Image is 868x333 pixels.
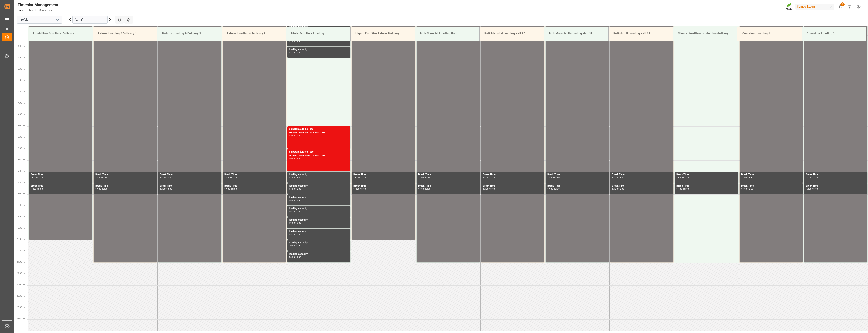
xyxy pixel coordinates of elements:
[295,245,301,247] div: 20:30
[424,188,424,190] div: -
[612,30,670,37] div: Bulkship Unloading Hall 3B
[289,222,295,224] div: 19:00
[295,199,295,201] div: -
[683,188,689,190] div: 18:00
[618,177,624,178] div: 17:30
[289,127,349,131] div: Salpetersäure 53 lose
[230,188,231,190] div: -
[553,188,554,190] div: -
[37,177,43,178] div: 17:30
[547,173,607,177] div: Break Time
[547,177,553,178] div: 17:00
[295,157,301,159] div: 17:00
[295,188,295,190] div: -
[289,218,349,222] div: loading capacity
[289,188,295,190] div: 17:30
[612,188,618,190] div: 17:30
[612,173,672,177] div: Break Time
[353,173,413,177] div: Break Time
[96,30,154,37] div: Paletts Loading & Delivery 1
[747,188,747,190] div: -
[812,177,818,178] div: 17:30
[289,154,349,157] div: Main ref : 6100002353, 2000001930
[353,184,413,188] div: Break Time
[747,177,747,178] div: -
[95,188,101,190] div: 17:30
[102,188,108,190] div: 18:00
[18,2,58,8] div: Timeslot Management
[295,177,301,178] div: 17:30
[17,136,25,138] span: 15:30 Hr
[353,177,359,178] div: 17:00
[17,306,25,308] span: 23:00 Hr
[295,135,301,136] div: 16:00
[295,188,301,190] div: 18:00
[31,184,91,188] div: Break Time
[295,211,301,213] div: 19:00
[17,181,25,184] span: 17:30 Hr
[37,188,43,190] div: 18:00
[224,177,230,178] div: 17:00
[618,177,618,178] div: -
[166,188,166,190] div: -
[554,188,560,190] div: 18:00
[483,173,543,177] div: Break Time
[295,256,295,258] div: -
[160,184,220,188] div: Break Time
[17,193,25,195] span: 18:00 Hr
[418,188,424,190] div: 17:30
[359,177,360,178] div: -
[360,188,366,190] div: 18:00
[289,150,349,154] div: Salpetersäure 53 lose
[618,188,618,190] div: -
[836,2,845,11] button: show 1 new notifications
[231,177,237,178] div: 17:30
[553,177,554,178] div: -
[682,177,683,178] div: -
[483,30,541,37] div: Bulk Material Loading Hall 3C
[489,188,489,190] div: -
[748,177,753,178] div: 17:30
[95,177,101,178] div: 17:00
[17,68,25,70] span: 12:30 Hr
[741,188,747,190] div: 17:30
[806,184,866,188] div: Break Time
[786,3,793,10] img: Screenshot%202023-09-29%20at%2010.02.21.png_1712312052.png
[554,177,560,178] div: 17:30
[547,30,605,37] div: Bulk Material Unloading Hall 3B
[289,211,295,213] div: 18:30
[489,177,495,178] div: 17:30
[17,147,25,149] span: 16:00 Hr
[618,188,624,190] div: 18:00
[17,215,25,218] span: 19:00 Hr
[17,261,25,263] span: 21:00 Hr
[359,188,360,190] div: -
[289,252,349,256] div: loading capacity
[17,16,62,24] input: Type to search/select
[295,211,295,213] div: -
[31,188,36,190] div: 17:30
[166,188,172,190] div: 18:00
[676,30,734,37] div: Mineral fertilizer production delivery
[812,188,812,190] div: -
[741,173,801,177] div: Break Time
[289,177,295,178] div: 17:00
[225,30,283,37] div: Paletts Loading & Delivery 3
[295,177,295,178] div: -
[17,284,25,286] span: 22:00 Hr
[295,40,295,42] div: -
[425,177,431,178] div: 17:30
[489,188,495,190] div: 18:00
[805,30,863,37] div: Container Loading 2
[17,238,25,240] span: 20:00 Hr
[289,184,349,188] div: loading capacity
[806,177,812,178] div: 17:00
[418,177,424,178] div: 17:00
[17,79,25,81] span: 13:00 Hr
[54,17,60,23] button: open menu
[289,233,295,235] div: 19:30
[295,40,301,42] div: 11:30
[289,256,295,258] div: 20:30
[424,177,424,178] div: -
[295,233,301,235] div: 20:00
